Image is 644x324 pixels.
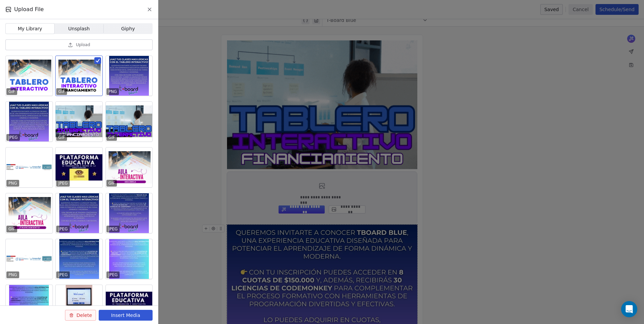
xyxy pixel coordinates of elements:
span: Upload File [14,5,44,13]
p: GIF [108,135,115,140]
p: GIF [58,135,65,140]
span: Giphy [121,25,135,32]
span: Unsplash [68,25,90,32]
p: JPEG [108,272,118,278]
button: Insert Media [99,310,153,321]
button: Upload [5,39,153,50]
span: Upload [76,42,90,47]
p: PNG [8,272,17,278]
p: PNG [8,181,17,186]
p: JPEG [8,135,18,140]
p: GIF [108,181,115,186]
p: JPEG [58,181,68,186]
p: GIF [8,226,15,232]
div: Open Intercom Messenger [621,301,637,317]
p: JPEG [58,226,68,232]
p: GIF [8,89,15,94]
p: PNG [108,89,117,94]
p: JPEG [108,226,118,232]
button: Delete [65,310,96,321]
p: JPEG [58,272,68,278]
p: GIF [58,89,65,94]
